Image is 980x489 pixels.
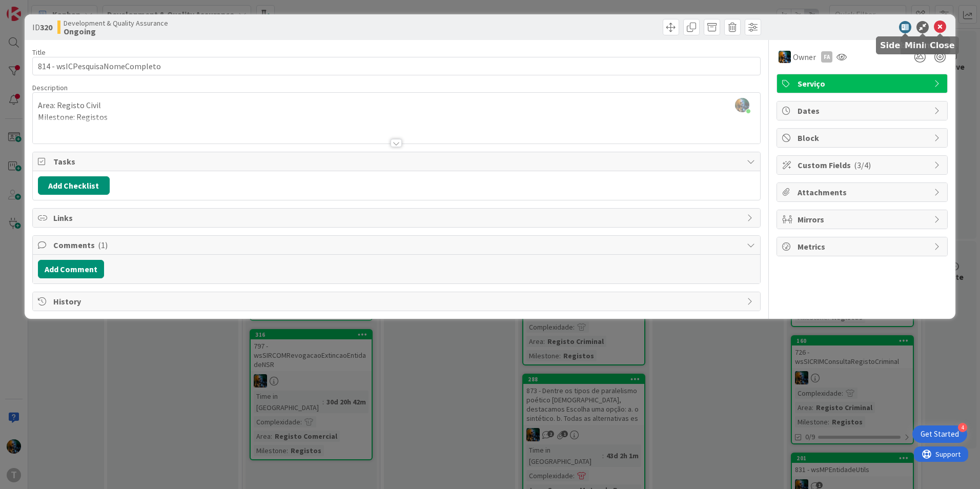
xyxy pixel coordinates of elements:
[53,155,742,168] span: Tasks
[905,40,946,50] h5: Minimize
[32,21,52,33] span: ID
[38,260,104,278] button: Add Comment
[921,429,959,439] div: Get Started
[53,295,742,308] span: History
[735,98,749,112] img: Ukd7wc8oQhgZpWw1mMI88oLuSgx3cFl5.jpg
[64,19,168,27] span: Development & Quality Assurance
[821,51,832,63] div: FA
[793,51,816,63] span: Owner
[32,83,68,92] span: Description
[854,160,871,170] span: ( 3/4 )
[53,239,742,251] span: Comments
[38,176,110,195] button: Add Checklist
[53,212,742,224] span: Links
[798,132,929,144] span: Block
[798,186,929,198] span: Attachments
[912,425,967,443] div: Open Get Started checklist, remaining modules: 4
[880,40,941,50] h5: Sidebar View
[40,22,52,32] b: 320
[798,105,929,117] span: Dates
[22,2,47,14] span: Support
[798,159,929,171] span: Custom Fields
[958,423,967,432] div: 4
[779,51,791,63] img: JC
[930,40,955,50] h5: Close
[32,48,46,57] label: Title
[798,213,929,226] span: Mirrors
[798,77,929,90] span: Serviço
[38,99,755,111] p: Area: Registo Civil
[798,240,929,253] span: Metrics
[32,57,761,75] input: type card name here...
[38,111,755,123] p: Milestone: Registos
[64,27,168,35] b: Ongoing
[98,240,108,250] span: ( 1 )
